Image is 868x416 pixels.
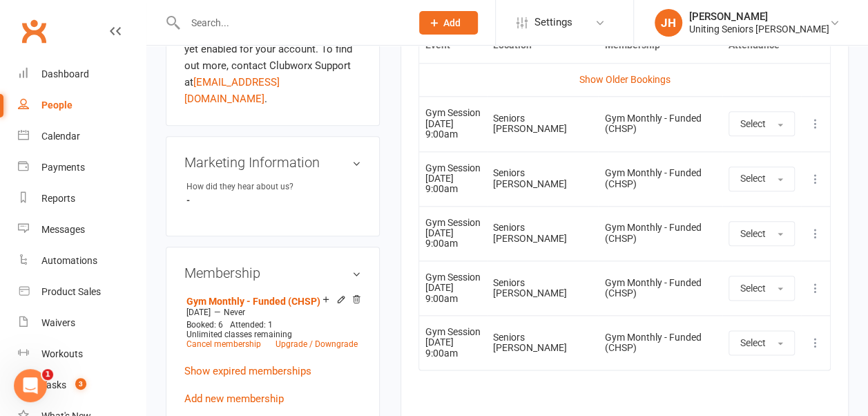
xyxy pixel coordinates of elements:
[425,272,481,283] div: Gym Session
[186,320,223,330] span: Booked: 6
[230,320,273,330] span: Attended: 1
[425,163,481,173] div: Gym Session
[18,183,146,214] a: Reports
[740,228,766,239] span: Select
[689,23,829,35] div: Uniting Seniors [PERSON_NAME]
[41,68,89,79] div: Dashboard
[655,9,682,37] div: JH
[41,162,85,173] div: Payments
[186,330,292,339] span: Unlimited classes remaining
[183,307,361,318] div: —
[18,339,146,370] a: Workouts
[493,223,592,244] div: Seniors [PERSON_NAME]
[186,308,211,317] span: [DATE]
[17,14,51,48] a: Clubworx
[493,168,592,189] div: Seniors [PERSON_NAME]
[41,193,75,204] div: Reports
[181,13,401,32] input: Search...
[18,308,146,339] a: Waivers
[18,121,146,152] a: Calendar
[729,167,795,191] button: Select
[729,330,795,355] button: Select
[579,74,670,85] a: Show Older Bookings
[18,90,146,121] a: People
[41,286,101,297] div: Product Sales
[740,337,766,348] span: Select
[224,308,245,317] span: Never
[604,168,716,189] div: Gym Monthly - Funded (CHSP)
[729,111,795,136] button: Select
[184,26,360,105] no-payment-system: Automated Member Payments are not yet enabled for your account. To find out more, contact Clubwor...
[425,108,481,118] div: Gym Session
[419,315,487,370] td: [DATE] 9:00am
[604,278,716,299] div: Gym Monthly - Funded (CHSP)
[184,155,361,170] h3: Marketing Information
[740,173,766,184] span: Select
[419,206,487,261] td: [DATE] 9:00am
[493,113,592,135] div: Seniors [PERSON_NAME]
[419,96,487,151] td: [DATE] 9:00am
[740,118,766,129] span: Select
[740,283,766,294] span: Select
[186,195,266,205] strong: -
[493,278,592,299] div: Seniors [PERSON_NAME]
[75,378,86,390] span: 3
[18,245,146,276] a: Automations
[186,339,261,349] a: Cancel membership
[419,151,487,206] td: [DATE] 9:00am
[42,369,53,380] span: 1
[184,393,284,405] a: Add new membership
[419,261,487,315] td: [DATE] 9:00am
[604,113,716,135] div: Gym Monthly - Funded (CHSP)
[41,317,75,328] div: Waivers
[41,255,97,266] div: Automations
[41,379,66,390] div: Tasks
[14,369,47,402] iframe: Intercom live chat
[689,10,829,23] div: [PERSON_NAME]
[604,332,716,354] div: Gym Monthly - Funded (CHSP)
[604,223,716,244] div: Gym Monthly - Funded (CHSP)
[18,59,146,90] a: Dashboard
[41,131,80,142] div: Calendar
[18,214,146,245] a: Messages
[729,276,795,301] button: Select
[425,218,481,228] div: Gym Session
[41,348,83,359] div: Workouts
[41,100,73,111] div: People
[184,76,280,105] a: [EMAIL_ADDRESS][DOMAIN_NAME]
[534,7,572,38] span: Settings
[276,339,358,349] a: Upgrade / Downgrade
[18,152,146,183] a: Payments
[184,265,361,281] h3: Membership
[184,365,311,377] a: Show expired memberships
[186,296,320,307] a: Gym Monthly - Funded (CHSP)
[186,180,300,193] div: How did they hear about us?
[493,332,592,354] div: Seniors [PERSON_NAME]
[425,327,481,337] div: Gym Session
[41,224,85,235] div: Messages
[419,11,478,35] button: Add
[18,276,146,308] a: Product Sales
[443,17,461,28] span: Add
[729,221,795,246] button: Select
[18,370,146,401] a: Tasks 3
